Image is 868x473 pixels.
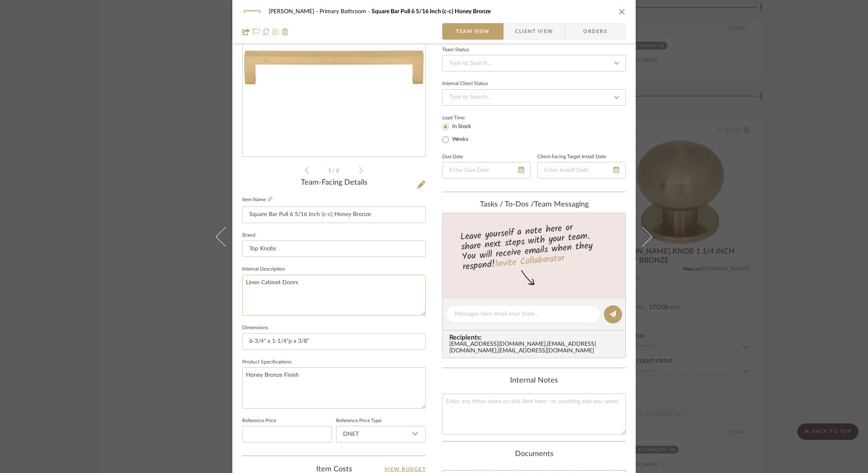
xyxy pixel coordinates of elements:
[480,201,534,208] span: Tasks / To-Dos /
[451,123,471,131] label: In Stock
[537,155,606,159] label: Client-Facing Target Install Date
[442,162,531,178] input: Enter Due Date
[537,162,626,178] input: Enter Install Date
[332,168,336,173] span: /
[372,9,491,14] span: Square Bar Pull 6 5/16 Inch (c-c) Honey Bronze
[442,155,463,159] label: Due Date
[242,207,426,223] input: Enter Item Name
[449,334,622,341] span: Recipients:
[442,114,485,121] label: Lead Time
[242,333,426,350] input: Enter the dimensions of this item
[574,23,616,40] span: Orders
[242,196,272,203] label: Item Name
[442,376,626,385] div: Internal Notes
[449,341,622,354] div: [EMAIL_ADDRESS][DOMAIN_NAME] , [EMAIL_ADDRESS][DOMAIN_NAME] , [EMAIL_ADDRESS][DOMAIN_NAME]
[442,82,488,86] div: Internal Client Status
[442,121,485,145] mat-radio-group: Select item type
[442,48,469,52] div: Team Status
[451,136,468,143] label: Weeks
[328,168,332,173] span: 1
[442,450,626,459] div: Documents
[242,240,426,257] input: Enter Brand
[242,178,426,188] div: Team-Facing Details
[456,23,490,40] span: Team View
[242,3,262,20] img: a54e7b83-a7c9-4490-aec5-e60a6cb34c97_48x40.jpg
[515,23,553,40] span: Client View
[242,233,255,238] label: Brand
[242,360,291,364] label: Product Specifications
[618,8,626,15] button: close
[242,326,268,330] label: Dimensions
[441,219,627,274] div: Leave yourself a note here or share next steps with your team. You will receive emails when they ...
[242,267,285,271] label: Internal Description
[442,89,626,106] input: Type to Search…
[336,419,382,423] label: Reference Price Type
[442,200,626,209] div: team Messaging
[320,9,372,14] span: Primary Bathroom
[494,251,565,272] a: Invite Collaborator
[282,29,289,35] img: Remove from project
[442,55,626,71] input: Type to Search…
[336,168,340,173] span: 2
[242,419,276,423] label: Reference Price
[269,9,320,14] span: [PERSON_NAME]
